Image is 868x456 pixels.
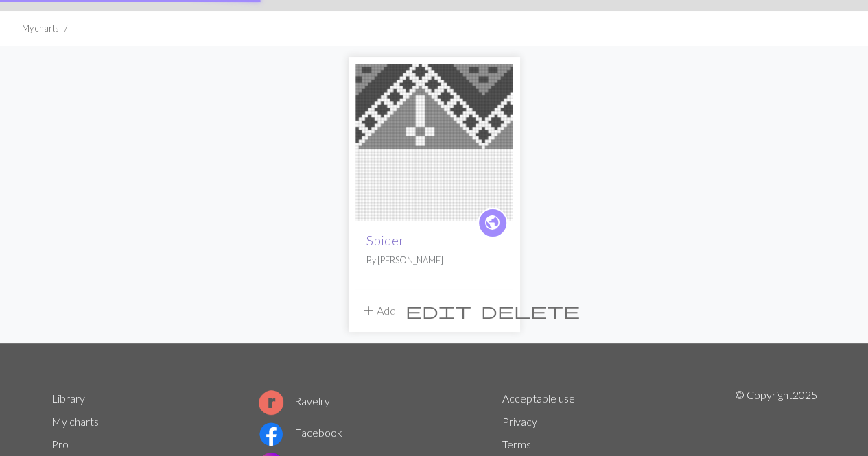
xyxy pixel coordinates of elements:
[51,437,69,451] a: Pro
[355,134,513,147] a: Fav Sweater
[259,422,283,446] img: Facebook logo
[406,302,471,319] i: Edit
[478,208,508,238] a: public
[355,64,513,221] img: Fav Sweater
[259,394,330,407] a: Ravelry
[502,392,575,405] a: Acceptable use
[355,298,401,324] button: Add
[481,301,580,320] span: delete
[476,298,585,324] button: Delete
[484,209,501,237] i: public
[360,301,377,320] span: add
[259,390,283,415] img: Ravelry logo
[502,437,531,451] a: Terms
[51,415,99,428] a: My charts
[401,298,476,324] button: Edit
[259,426,342,439] a: Facebook
[484,212,501,233] span: public
[502,415,537,428] a: Privacy
[366,254,502,267] p: By [PERSON_NAME]
[22,22,59,35] li: My charts
[366,232,404,248] a: Spider
[51,392,85,405] a: Library
[406,301,471,320] span: edit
